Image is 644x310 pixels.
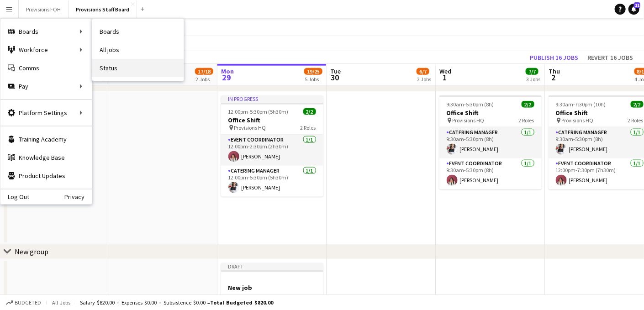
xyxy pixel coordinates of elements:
[303,108,316,115] span: 2/2
[195,68,213,75] span: 17/18
[221,166,323,197] app-card-role: Catering Manager1/112:00pm-5:30pm (5h30m)[PERSON_NAME]
[0,167,92,185] a: Product Updates
[526,68,538,75] span: 7/7
[417,76,431,83] div: 2 Jobs
[628,117,644,124] span: 2 Roles
[562,117,594,124] span: Provisions HQ
[0,59,92,77] a: Comms
[634,2,640,8] span: 11
[15,299,41,306] span: Budgeted
[0,130,92,148] a: Training Academy
[631,101,644,108] span: 2/2
[0,193,29,200] a: Log Out
[92,59,184,77] a: Status
[438,72,451,83] span: 1
[0,148,92,167] a: Knowledge Base
[210,299,273,306] span: Total Budgeted $820.00
[221,95,323,103] div: In progress
[547,72,560,83] span: 2
[329,72,341,83] span: 30
[15,247,48,256] div: New group
[195,76,213,83] div: 2 Jobs
[92,41,184,59] a: All jobs
[234,124,266,131] span: Provisions HQ
[221,95,323,197] app-job-card: In progress12:00pm-5:30pm (5h30m)2/2Office Shift Provisions HQ2 RolesEvent Coordinator1/112:00pm-...
[69,0,137,18] button: Provisions Staff Board
[220,72,234,83] span: 29
[50,299,72,306] span: All jobs
[439,109,542,117] h3: Office Shift
[5,298,42,308] button: Budgeted
[447,101,494,108] span: 9:30am-5:30pm (8h)
[556,101,606,108] span: 9:30am-7:30pm (10h)
[221,284,323,292] h3: New job
[304,68,322,75] span: 19/25
[64,193,92,200] a: Privacy
[80,299,273,306] div: Salary $820.00 + Expenses $0.00 + Subsistence $0.00 =
[0,41,92,59] div: Workforce
[221,263,323,302] app-job-card: DraftNew job
[0,22,92,41] div: Boards
[92,22,184,41] a: Boards
[584,52,637,63] button: Revert 16 jobs
[221,135,323,166] app-card-role: Event Coordinator1/112:00pm-2:30pm (2h30m)[PERSON_NAME]
[439,67,451,75] span: Wed
[519,117,534,124] span: 2 Roles
[439,127,542,158] app-card-role: Catering Manager1/19:30am-5:30pm (8h)[PERSON_NAME]
[439,95,542,189] app-job-card: 9:30am-5:30pm (8h)2/2Office Shift Provisions HQ2 RolesCatering Manager1/19:30am-5:30pm (8h)[PERSO...
[301,124,316,131] span: 2 Roles
[526,76,540,83] div: 3 Jobs
[221,116,323,124] h3: Office Shift
[549,67,560,75] span: Thu
[305,76,322,83] div: 5 Jobs
[221,67,234,75] span: Mon
[19,0,69,18] button: Provisions FOH
[628,4,639,15] a: 11
[417,68,429,75] span: 6/7
[0,104,92,122] div: Platform Settings
[221,263,323,270] div: Draft
[439,158,542,189] app-card-role: Event Coordinator1/19:30am-5:30pm (8h)[PERSON_NAME]
[228,108,289,115] span: 12:00pm-5:30pm (5h30m)
[522,101,534,108] span: 2/2
[0,77,92,95] div: Pay
[453,117,485,124] span: Provisions HQ
[526,52,582,63] button: Publish 16 jobs
[330,67,341,75] span: Tue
